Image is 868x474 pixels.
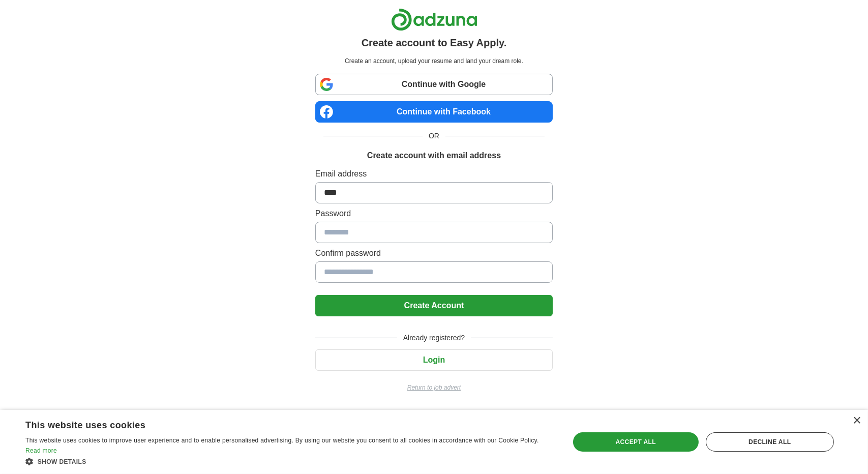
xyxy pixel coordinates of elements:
button: Create Account [315,295,553,316]
span: Show details [38,458,86,465]
label: Confirm password [315,247,553,259]
p: Create an account, upload your resume and land your dream role. [317,56,551,66]
div: Decline all [706,432,834,452]
h1: Create account with email address [367,150,501,162]
img: Adzuna logo [391,8,477,31]
label: Password [315,208,553,220]
div: Close [853,417,860,425]
a: Read more, opens a new window [25,447,57,454]
div: Accept all [573,432,699,452]
a: Continue with Google [315,74,553,95]
h1: Create account to Easy Apply. [362,35,507,50]
span: This website uses cookies to improve user experience and to enable personalised advertising. By u... [25,437,539,444]
div: This website uses cookies [25,416,528,431]
button: Login [315,349,553,371]
a: Login [315,355,553,364]
span: Already registered? [397,333,471,343]
a: Return to job advert [315,383,553,392]
label: Email address [315,168,553,180]
div: Show details [25,456,553,466]
a: Continue with Facebook [315,101,553,123]
span: OR [423,131,445,141]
